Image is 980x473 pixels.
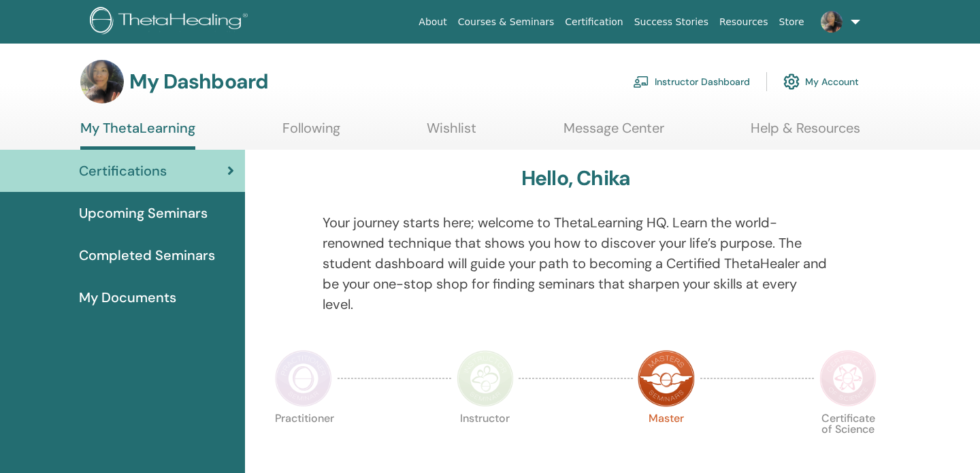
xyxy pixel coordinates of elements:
img: default.jpg [821,11,843,33]
img: logo.png [90,7,252,37]
img: cog.svg [783,70,800,93]
a: Certification [559,10,628,35]
h3: My Dashboard [129,69,268,94]
a: My Account [783,67,859,97]
span: Completed Seminars [79,245,215,265]
img: Master [638,350,695,407]
a: Store [774,10,810,35]
h3: Hello, Chika [521,166,630,191]
a: Success Stories [629,10,714,35]
p: Instructor [457,413,514,470]
img: Certificate of Science [819,350,877,407]
a: Wishlist [427,120,476,146]
p: Master [638,413,695,470]
a: My ThetaLearning [80,120,195,150]
span: Certifications [79,161,167,181]
a: About [413,10,452,35]
a: Help & Resources [751,120,860,146]
img: chalkboard-teacher.svg [633,76,649,88]
img: Practitioner [275,350,332,407]
a: Instructor Dashboard [633,67,750,97]
span: My Documents [79,287,176,308]
img: default.jpg [80,60,124,103]
p: Certificate of Science [819,413,877,470]
img: Instructor [457,350,514,407]
p: Your journey starts here; welcome to ThetaLearning HQ. Learn the world-renowned technique that sh... [323,212,830,314]
p: Practitioner [275,413,332,470]
a: Courses & Seminars [453,10,560,35]
a: Following [282,120,340,146]
span: Upcoming Seminars [79,203,208,223]
a: Resources [714,10,774,35]
a: Message Center [563,120,664,146]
